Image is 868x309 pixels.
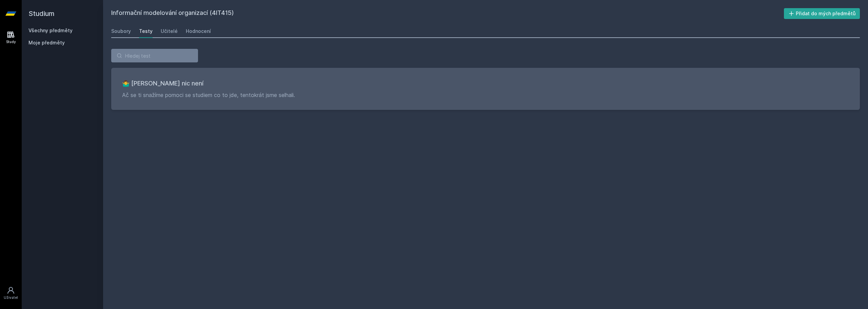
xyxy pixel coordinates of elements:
a: Soubory [111,24,131,38]
div: Uživatel [4,295,18,300]
a: Hodnocení [186,24,211,38]
a: Všechny předměty [28,27,73,33]
input: Hledej test [111,49,198,62]
div: Soubory [111,28,131,35]
a: Učitelé [161,24,178,38]
a: Study [1,27,20,48]
div: Testy [139,28,153,35]
button: Přidat do mých předmětů [784,8,860,19]
h2: Informační modelování organizací (4IT415) [111,8,784,19]
div: Study [6,39,16,44]
span: Moje předměty [28,39,65,46]
a: Uživatel [1,283,20,304]
div: Učitelé [161,28,178,35]
p: Ač se ti snažíme pomoci se studiem co to jde, tentokrát jsme selhali. [122,91,849,99]
a: Testy [139,24,153,38]
h3: 🤷‍♂️ [PERSON_NAME] nic není [122,79,849,88]
div: Hodnocení [186,28,211,35]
